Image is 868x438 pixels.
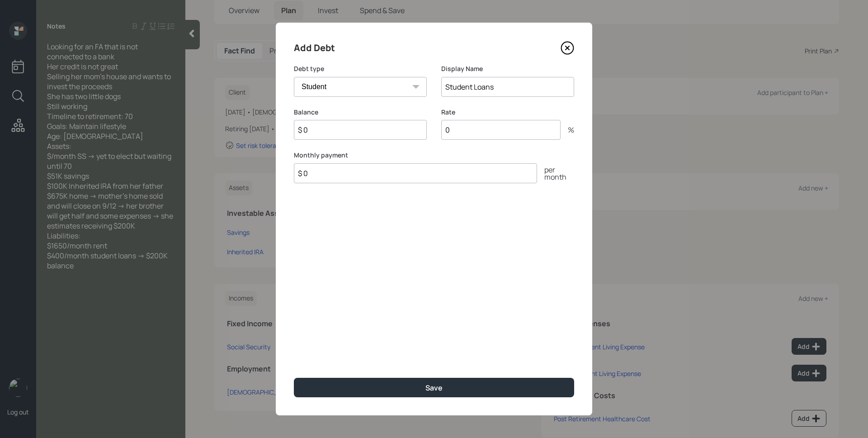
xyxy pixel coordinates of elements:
[294,41,335,55] h4: Add Debt
[537,166,574,181] div: per month
[441,64,574,73] label: Display Name
[294,378,574,397] button: Save
[294,151,574,160] label: Monthly payment
[425,383,443,393] div: Save
[294,64,427,73] label: Debt type
[441,108,574,117] label: Rate
[561,126,574,133] div: %
[294,108,427,117] label: Balance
